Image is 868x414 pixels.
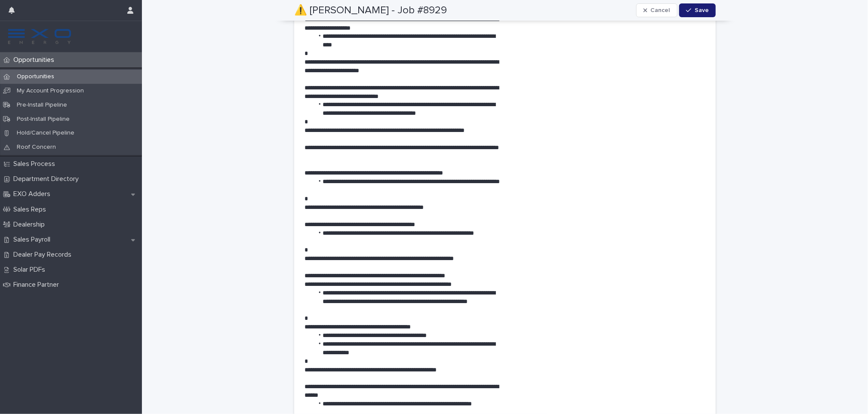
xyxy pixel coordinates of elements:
[10,221,52,229] p: Dealership
[651,7,670,13] span: Cancel
[10,116,77,123] p: Post-Install Pipeline
[10,175,86,183] p: Department Directory
[10,236,57,244] p: Sales Payroll
[10,87,91,95] p: My Account Progression
[10,144,63,151] p: Roof Concern
[679,3,716,17] button: Save
[10,190,57,198] p: EXO Adders
[10,205,53,214] p: Sales Reps
[10,129,81,137] p: Hold/Cancel Pipeline
[10,160,62,168] p: Sales Process
[10,281,66,289] p: Finance Partner
[10,73,61,80] p: Opportunities
[294,4,447,17] h2: ⚠️ [PERSON_NAME] - Job #8929
[7,28,72,45] img: FKS5r6ZBThi8E5hshIGi
[10,251,78,259] p: Dealer Pay Records
[10,56,61,64] p: Opportunities
[10,101,74,109] p: Pre-Install Pipeline
[636,3,677,17] button: Cancel
[10,266,52,274] p: Solar PDFs
[695,7,709,13] span: Save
